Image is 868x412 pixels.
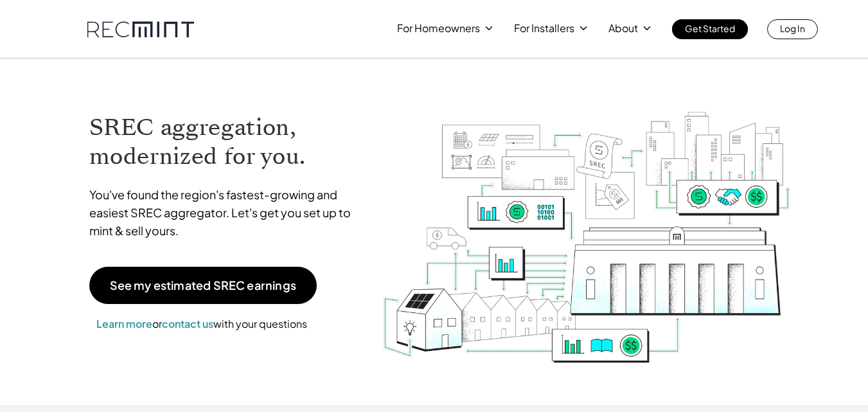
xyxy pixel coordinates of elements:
p: Log In [780,19,805,37]
h1: SREC aggregation, modernized for you. [89,113,363,171]
p: About [608,19,638,37]
a: Log In [767,19,818,39]
p: For Homeowners [397,19,480,37]
img: RECmint value cycle [382,78,792,366]
a: Learn more [96,317,152,330]
a: See my estimated SREC earnings [89,267,317,304]
p: or with your questions [89,316,314,332]
p: Get Started [685,19,735,37]
a: Get Started [672,19,748,39]
p: See my estimated SREC earnings [110,280,296,291]
p: For Installers [514,19,574,37]
p: You've found the region's fastest-growing and easiest SREC aggregator. Let's get you set up to mi... [89,186,363,240]
a: contact us [162,317,213,330]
